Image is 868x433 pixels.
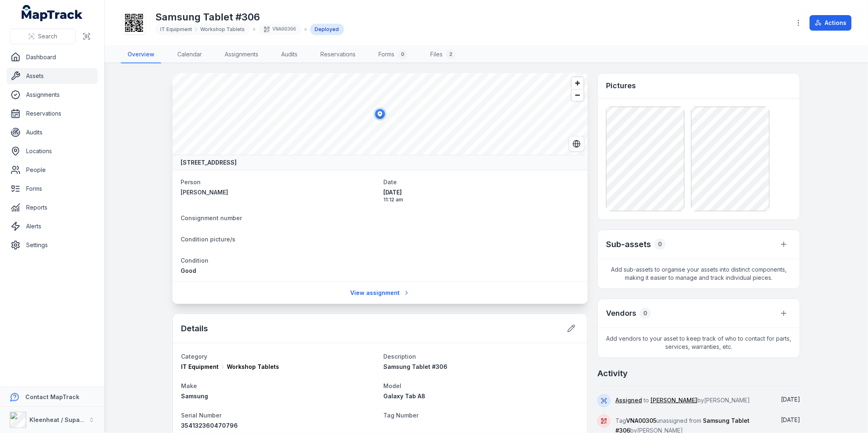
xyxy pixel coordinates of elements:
[569,136,584,152] button: Switch to Satellite View
[22,5,83,21] a: MapTrack
[383,188,579,196] span: [DATE]
[181,257,208,264] span: Condition
[181,323,208,334] h2: Details
[651,396,697,404] a: [PERSON_NAME]
[7,199,98,216] a: Reports
[29,416,90,423] strong: Kleenheat / Supagas
[171,46,208,63] a: Calendar
[810,15,852,31] button: Actions
[781,396,800,403] span: [DATE]
[121,46,161,63] a: Overview
[181,188,377,196] a: [PERSON_NAME]
[25,393,79,400] strong: Contact MapTrack
[781,416,800,423] time: 13/08/2025, 1:01:34 pm
[155,11,344,24] h1: Samsung Tablet #306
[424,46,462,63] a: Files2
[615,396,642,404] a: Assigned
[383,179,397,185] span: Date
[398,49,407,59] div: 0
[598,328,800,357] span: Add vendors to your asset to keep track of who to contact for parts, services, warranties, etc.
[181,382,197,389] span: Make
[181,363,219,371] span: IT Equipment
[383,393,425,400] span: Galaxy Tab A8
[383,353,416,360] span: Description
[345,285,415,301] a: View assignment
[227,363,279,371] span: Workshop Tablets
[181,214,242,221] span: Consignment number
[626,417,656,424] span: VNA00305
[200,26,245,33] span: Workshop Tablets
[383,382,401,389] span: Model
[310,24,344,35] div: Deployed
[160,26,192,33] span: IT Equipment
[640,308,651,319] div: 0
[7,87,98,103] a: Assignments
[383,188,579,203] time: 19/08/2025, 11:12:23 am
[7,143,98,159] a: Locations
[606,80,636,92] h3: Pictures
[606,308,636,319] h3: Vendors
[781,396,800,403] time: 19/08/2025, 11:12:23 am
[597,368,628,379] h2: Activity
[10,29,76,44] button: Search
[181,393,208,400] span: Samsung
[383,412,418,419] span: Tag Number
[383,363,447,370] span: Samsung Tablet #306
[781,416,800,423] span: [DATE]
[181,353,207,360] span: Category
[654,239,666,250] div: 0
[314,46,362,63] a: Reservations
[572,77,584,89] button: Zoom in
[181,422,238,429] span: 354132360470796
[218,46,265,63] a: Assignments
[7,162,98,178] a: People
[7,49,98,65] a: Dashboard
[181,179,201,185] span: Person
[7,105,98,122] a: Reservations
[259,24,301,35] div: VNA00306
[606,239,651,250] h2: Sub-assets
[7,181,98,197] a: Forms
[275,46,304,63] a: Audits
[38,32,57,40] span: Search
[181,267,196,274] span: Good
[181,158,237,167] strong: [STREET_ADDRESS]
[181,412,221,419] span: Serial Number
[615,397,750,404] span: to by [PERSON_NAME]
[7,68,98,84] a: Assets
[7,218,98,234] a: Alerts
[572,89,584,101] button: Zoom out
[383,196,579,203] span: 11:12 am
[181,236,235,243] span: Condition picture/s
[7,237,98,253] a: Settings
[446,49,456,59] div: 2
[7,124,98,141] a: Audits
[598,259,800,288] span: Add sub-assets to organise your assets into distinct components, making it easier to manage and t...
[372,46,414,63] a: Forms0
[172,73,588,155] canvas: Map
